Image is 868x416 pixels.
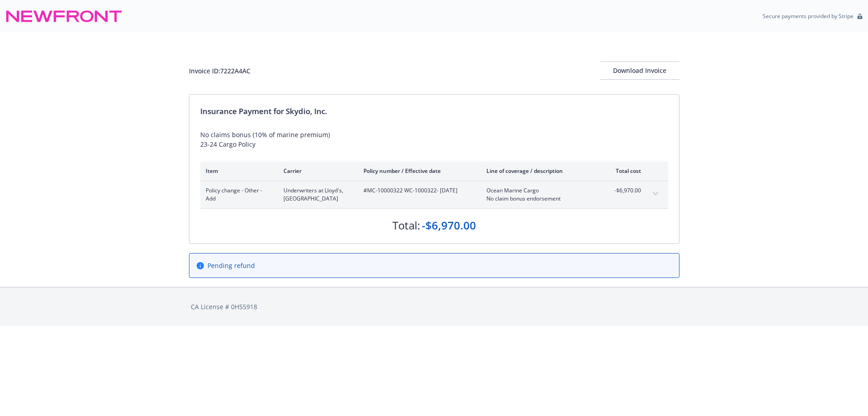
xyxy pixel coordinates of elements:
div: Policy number / Effective date [363,167,472,175]
div: Total: [392,218,420,233]
div: Line of coverage / description [486,167,593,175]
div: CA License # 0H55918 [191,302,678,311]
span: No claim bonus endorsement [486,195,593,203]
span: Underwriters at Lloyd's, [GEOGRAPHIC_DATA] [283,186,349,203]
p: Secure payments provided by Stripe [763,12,854,20]
div: -$6,970.00 [422,218,476,233]
div: Insurance Payment for Skydio, Inc. [200,105,668,117]
div: Carrier [283,167,349,175]
button: Download Invoice [600,62,679,80]
div: Download Invoice [600,62,679,79]
span: Pending refund [208,261,255,270]
span: #MC-10000322 WC-1000322 - [DATE] [363,186,472,195]
div: Total cost [607,167,641,175]
div: Invoice ID: 7222A4AC [189,66,250,76]
span: Policy change - Other - Add [206,186,269,203]
div: Policy change - Other - AddUnderwriters at Lloyd's, [GEOGRAPHIC_DATA]#MC-10000322 WC-1000322- [DA... [200,181,668,208]
button: expand content [648,186,663,201]
div: No claims bonus (10% of marine premium) 23-24 Cargo Policy [200,130,668,149]
span: Ocean Marine CargoNo claim bonus endorsement [486,186,593,203]
span: Ocean Marine Cargo [486,186,593,195]
span: -$6,970.00 [607,186,641,195]
div: Item [206,167,269,175]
